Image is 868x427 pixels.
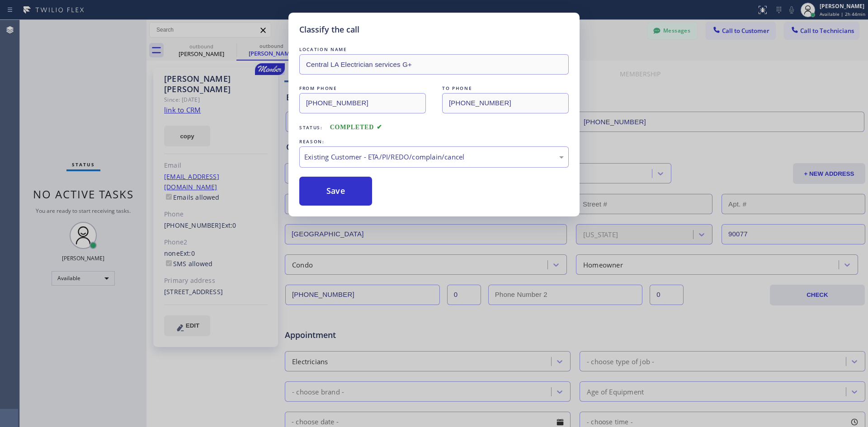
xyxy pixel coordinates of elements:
div: TO PHONE [442,84,569,93]
div: FROM PHONE [299,84,426,93]
span: Status: [299,124,323,131]
div: REASON: [299,137,569,146]
h5: Classify the call [299,23,359,36]
span: COMPLETED [330,124,382,131]
input: From phone [299,93,426,113]
button: Save [299,177,372,206]
input: To phone [442,93,569,113]
div: Existing Customer - ETA/PI/REDO/complain/cancel [304,152,564,162]
div: LOCATION NAME [299,45,569,54]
